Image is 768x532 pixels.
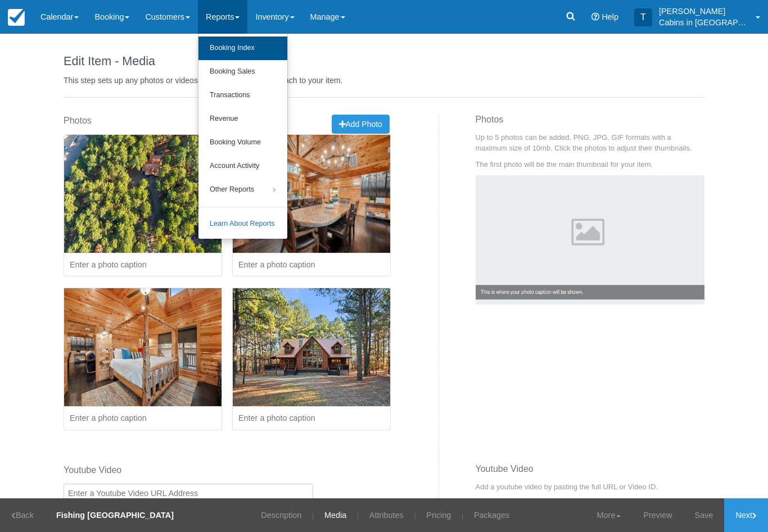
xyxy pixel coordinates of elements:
[316,498,355,532] a: Media
[632,498,683,532] a: Preview
[252,498,310,532] a: Description
[198,131,287,154] a: Booking Volume
[198,178,287,202] a: Other Reports
[361,498,412,532] a: Attributes
[198,212,287,236] a: Learn About Reports
[198,84,287,107] a: Transactions
[418,498,459,532] a: Pricing
[56,511,174,520] strong: Fishing [GEOGRAPHIC_DATA]
[198,154,287,178] a: Account Activity
[198,107,287,131] a: Revenue
[724,498,768,532] a: Next
[198,37,287,60] a: Booking Index
[684,498,725,532] a: Save
[466,498,518,532] a: Packages
[586,498,633,532] a: More
[198,60,287,84] a: Booking Sales
[198,34,288,239] ul: Reports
